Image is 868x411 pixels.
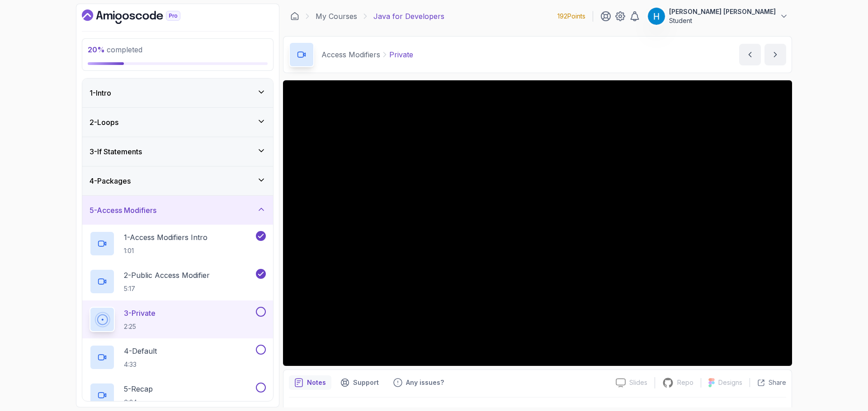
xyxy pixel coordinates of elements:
[290,12,299,21] a: Dashboard
[124,308,156,319] p: 3 - Private
[289,375,331,390] button: notes button
[335,375,384,390] button: Support button
[90,205,156,216] h3: 5 - Access Modifiers
[557,12,585,21] p: 192 Points
[321,49,380,60] p: Access Modifiers
[88,45,142,54] span: completed
[124,322,156,331] p: 2:25
[82,137,273,166] button: 3-If Statements
[124,232,208,243] p: 1 - Access Modifiers Intro
[669,16,776,25] p: Student
[82,9,201,24] a: Dashboard
[373,11,444,22] p: Java for Developers
[406,378,444,387] p: Any issues?
[124,346,157,356] p: 4 - Default
[82,108,273,137] button: 2-Loops
[739,44,761,65] button: previous content
[88,45,105,54] span: 20 %
[90,345,266,370] button: 4-Default4:33
[90,175,131,186] h3: 4 - Packages
[353,378,379,387] p: Support
[124,246,208,255] p: 1:01
[124,270,210,281] p: 2 - Public Access Modifier
[283,80,792,366] iframe: 3 - Private
[90,231,266,256] button: 1-Access Modifiers Intro1:01
[389,49,413,60] p: Private
[718,378,742,387] p: Designs
[124,360,157,369] p: 4:33
[90,307,266,332] button: 3-Private2:25
[90,88,111,98] h3: 1 - Intro
[669,7,776,16] p: [PERSON_NAME] [PERSON_NAME]
[82,79,273,107] button: 1-Intro
[648,8,665,25] img: user profile image
[90,117,118,128] h3: 2 - Loops
[90,146,142,157] h3: 3 - If Statements
[82,166,273,195] button: 4-Packages
[750,378,786,387] button: Share
[124,284,210,293] p: 5:17
[316,11,357,22] a: My Courses
[90,269,266,294] button: 2-Public Access Modifier5:17
[764,44,786,65] button: next content
[124,398,153,407] p: 6:24
[677,378,693,387] p: Repo
[647,7,788,25] button: user profile image[PERSON_NAME] [PERSON_NAME]Student
[82,196,273,225] button: 5-Access Modifiers
[629,378,647,387] p: Slides
[769,378,786,387] p: Share
[124,383,153,394] p: 5 - Recap
[307,378,326,387] p: Notes
[388,375,449,390] button: Feedback button
[90,383,266,408] button: 5-Recap6:24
